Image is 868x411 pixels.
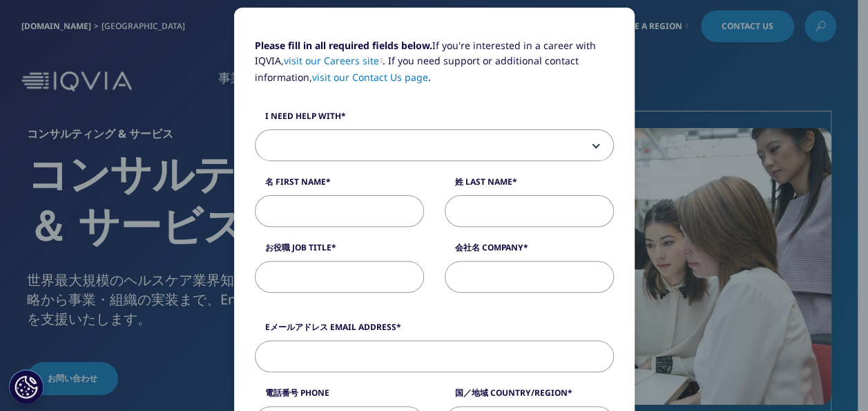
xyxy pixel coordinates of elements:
[255,241,424,261] label: お役職 Job Title
[312,71,428,84] a: visit our Contact Us page
[255,38,614,95] p: If you're interested in a career with IQVIA, . If you need support or additional contact informat...
[9,369,44,404] button: Cookie 設定
[255,110,614,129] label: I need help with
[255,321,614,340] label: Eメールアドレス Email Address
[255,387,424,406] label: 電話番号 Phone
[255,176,424,195] label: 名 First Name
[445,241,614,261] label: 会社名 Company
[445,387,614,406] label: 国／地域 Country/Region
[445,176,614,195] label: 姓 Last Name
[255,39,432,52] strong: Please fill in all required fields below.
[284,54,383,67] a: visit our Careers site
